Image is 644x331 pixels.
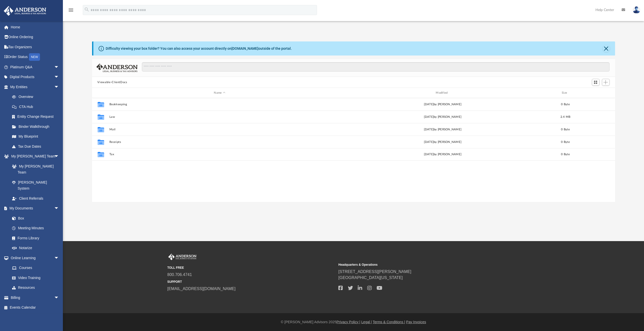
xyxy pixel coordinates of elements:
a: [EMAIL_ADDRESS][DOMAIN_NAME] [167,287,235,291]
a: Resources [7,283,64,293]
a: Notarize [7,243,64,253]
img: Anderson Advisors Platinum Portal [2,6,48,16]
button: Receipts [109,140,330,144]
input: Search files and folders [142,62,609,72]
span: arrow_drop_down [54,203,64,214]
span: 0 Byte [561,128,570,131]
span: arrow_drop_down [54,253,64,263]
div: grid [92,98,615,202]
a: Video Training [7,273,62,283]
a: Terms & Conditions | [373,320,405,324]
button: Viewable-ClientDocs [97,80,127,85]
a: Overview [7,92,67,102]
i: menu [68,7,74,13]
a: Entity Change Request [7,112,67,122]
a: My [PERSON_NAME] Team [7,161,62,177]
span: 0 Byte [561,141,570,143]
div: © [PERSON_NAME] Advisors 2025 [63,319,644,325]
a: Tax Organizers [4,42,67,52]
small: TOLL FREE [167,265,335,270]
a: My Blueprint [7,132,64,142]
a: menu [68,10,74,13]
a: Order StatusNEW [4,52,67,62]
a: Online Learningarrow_drop_down [4,253,64,263]
a: Digital Productsarrow_drop_down [4,72,67,82]
a: CTA Hub [7,102,67,112]
span: arrow_drop_down [54,293,64,303]
a: Home [4,22,67,32]
a: [STREET_ADDRESS][PERSON_NAME] [338,269,411,274]
div: [DATE] by [PERSON_NAME] [332,152,553,157]
a: Events Calendar [4,303,67,313]
a: Binder Walkthrough [7,122,67,132]
a: Meeting Minutes [7,223,64,233]
a: 800.706.4741 [167,272,192,277]
button: Tax [109,153,330,156]
i: search [84,7,90,12]
a: Privacy Policy | [337,320,360,324]
a: Courses [7,263,64,273]
div: Name [109,91,330,95]
button: Law [109,115,330,119]
a: Box [7,213,62,223]
div: Size [555,91,575,95]
a: Platinum Q&Aarrow_drop_down [4,62,67,72]
a: Pay Invoices [406,320,426,324]
a: [GEOGRAPHIC_DATA][US_STATE] [338,275,403,280]
a: Client Referrals [7,193,64,203]
a: Online Ordering [4,32,67,42]
span: arrow_drop_down [54,151,64,162]
span: 0 Byte [561,153,570,156]
div: id [578,91,613,95]
span: arrow_drop_down [54,62,64,72]
a: [PERSON_NAME] System [7,177,64,193]
a: My Entitiesarrow_drop_down [4,82,67,92]
div: [DATE] by [PERSON_NAME] [332,140,553,144]
button: Mail [109,128,330,131]
a: My [PERSON_NAME] Teamarrow_drop_down [4,151,64,161]
img: User Pic [633,6,640,14]
a: My Documentsarrow_drop_down [4,203,64,213]
div: NEW [29,53,40,61]
img: Anderson Advisors Platinum Portal [167,254,197,260]
button: Switch to Grid View [592,79,599,86]
div: [DATE] by [PERSON_NAME] [332,115,553,119]
a: Billingarrow_drop_down [4,293,67,303]
a: Forms Library [7,233,62,243]
span: arrow_drop_down [54,72,64,82]
a: Legal | [361,320,372,324]
span: 2.4 MB [560,116,570,118]
div: [DATE] by [PERSON_NAME] [332,127,553,132]
small: SUPPORT [167,280,335,284]
a: Tax Due Dates [7,141,67,151]
button: Bookkeeping [109,103,330,106]
div: Modified [332,91,553,95]
span: 0 Byte [561,103,570,106]
button: Close [603,45,610,52]
div: id [94,91,107,95]
a: [DOMAIN_NAME] [231,46,258,50]
span: arrow_drop_down [54,82,64,92]
small: Headquarters & Operations [338,262,506,267]
div: Difficulty viewing your box folder? You can also access your account directly on outside of the p... [106,46,292,51]
div: [DATE] by [PERSON_NAME] [332,102,553,107]
button: Add [602,79,610,86]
